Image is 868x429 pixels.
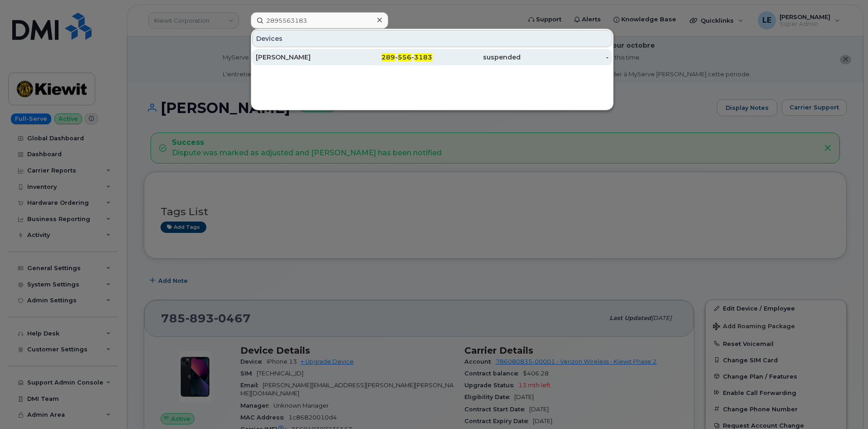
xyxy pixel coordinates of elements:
[398,53,411,61] span: 556
[829,390,861,422] iframe: Messenger Launcher
[432,53,521,62] div: suspended
[256,53,344,62] div: [PERSON_NAME]
[381,53,395,61] span: 289
[252,30,612,47] div: Devices
[252,49,612,65] a: [PERSON_NAME]289-556-3183suspended-
[344,53,433,62] div: - -
[521,53,609,62] div: -
[414,53,432,61] span: 3183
